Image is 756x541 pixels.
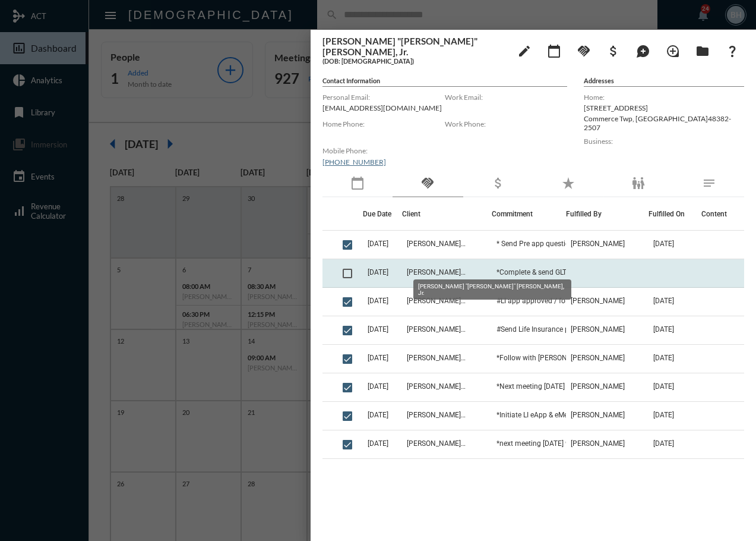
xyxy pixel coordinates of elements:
button: Add Mention [631,39,655,62]
mat-icon: handshake [420,176,435,190]
span: [PERSON_NAME] "[PERSON_NAME]" [PERSON_NAME], Jr. [407,382,466,391]
h3: [PERSON_NAME] "[PERSON_NAME]" [PERSON_NAME], Jr. [322,36,507,57]
span: [PERSON_NAME] [571,411,625,419]
mat-icon: question_mark [725,44,739,58]
mat-icon: family_restroom [631,176,646,190]
h5: (DOB: [DEMOGRAPHIC_DATA]) [322,57,507,65]
span: [DATE] [653,354,674,362]
span: [PERSON_NAME] [571,297,625,305]
label: Business: [584,137,744,146]
span: [DATE] [368,439,388,448]
mat-icon: calendar_today [547,44,561,58]
span: *next meeting [DATE] 9 AM [496,439,582,448]
a: [PHONE_NUMBER] [322,158,386,166]
span: [PERSON_NAME] [571,382,625,391]
span: #Send Life Insurance policy to issue (done) [496,325,615,334]
span: * Send Pre app questionnaire for a $500,000 20 year GLT life insurance policy DONE [496,240,615,248]
span: [DATE] [368,411,388,419]
button: Add Introduction [661,39,685,62]
span: [DATE] [653,382,674,391]
button: Archives [691,39,714,62]
button: What If? [720,39,744,62]
label: Work Phone: [445,119,567,128]
label: Home Phone: [322,119,445,128]
span: [PERSON_NAME] "[PERSON_NAME]" [PERSON_NAME], Jr. [407,354,466,362]
th: Fulfilled On [649,197,695,231]
span: [DATE] [368,240,388,248]
span: [PERSON_NAME] [571,240,625,248]
p: Commerce Twp , [GEOGRAPHIC_DATA] 48382-2507 [584,114,744,132]
span: [DATE] [653,411,674,419]
mat-icon: maps_ugc [636,44,650,58]
mat-icon: folder [695,44,710,58]
span: [PERSON_NAME] [571,325,625,334]
button: edit person [513,39,536,62]
th: Client [402,197,492,231]
label: Personal Email: [322,93,445,102]
span: *Initiate LI eApp & eMed, $500k GLT 15 to replace Guardian YRT Policy #5333706 DONE [496,411,615,419]
mat-icon: attach_money [491,176,505,190]
span: [DATE] [368,354,388,362]
span: *Next meeting [DATE] 10 am [496,382,587,391]
mat-icon: handshake [577,44,591,58]
mat-icon: attach_money [606,44,621,58]
h5: Contact Information [322,77,567,87]
span: [DATE] [368,297,388,305]
mat-icon: star_rate [561,176,575,190]
span: [DATE] [653,439,674,448]
span: [PERSON_NAME] [571,439,625,448]
span: [DATE] [653,297,674,305]
label: Work Email: [445,93,567,102]
button: Add meeting [542,39,566,62]
span: [DATE] [653,325,674,334]
th: Due Date [363,197,402,231]
button: Add Business [602,39,625,62]
span: [PERSON_NAME] "[PERSON_NAME]" [PERSON_NAME], Jr. [407,268,466,276]
span: [PERSON_NAME] "[PERSON_NAME]" [PERSON_NAME], Jr. [407,325,466,334]
span: [PERSON_NAME] [571,354,625,362]
span: [PERSON_NAME] "[PERSON_NAME]" [PERSON_NAME], Jr. [407,439,466,448]
button: Add Commitment [572,39,596,62]
span: [DATE] [368,268,388,276]
th: Content [695,197,744,231]
mat-icon: notes [702,176,716,190]
label: Mobile Phone: [322,146,445,155]
th: Fulfilled By [566,197,649,231]
span: *Follow with [PERSON_NAME] once LI application is approved. [PERSON_NAME] emailed [PERSON_NAME] [... [496,354,615,362]
label: Home: [584,93,744,102]
span: [DATE] [653,240,674,248]
span: [PERSON_NAME] "[PERSON_NAME]" [PERSON_NAME], Jr. [407,411,466,419]
span: [PERSON_NAME] "[PERSON_NAME]" [PERSON_NAME], Jr. [407,240,466,248]
mat-icon: calendar_today [350,176,365,190]
mat-icon: edit [517,44,532,58]
span: [DATE] [368,325,388,334]
p: [EMAIL_ADDRESS][DOMAIN_NAME] [322,103,445,112]
span: *Complete & send GLT20 eApp and order health exam. NEED AVAITION SUPPLEMENT [496,268,615,276]
h5: Addresses [584,77,744,87]
p: [STREET_ADDRESS] [584,103,744,112]
span: [DATE] [368,382,388,391]
div: [PERSON_NAME] "[PERSON_NAME]" [PERSON_NAME], Jr. [413,279,571,300]
mat-icon: loupe [666,44,680,58]
th: Commitment [492,197,566,231]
